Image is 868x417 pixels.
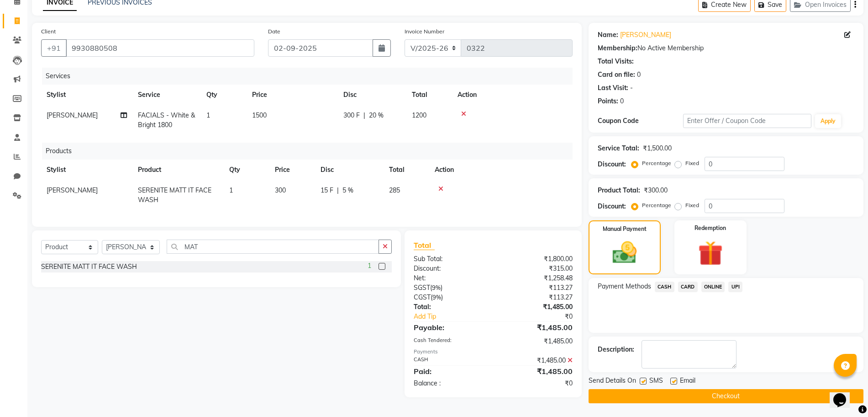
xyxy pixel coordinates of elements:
span: 1 [368,261,371,271]
label: Percentage [642,159,671,167]
th: Price [269,160,315,180]
div: Description: [598,345,634,354]
span: ONLINE [701,282,725,292]
th: Qty [224,160,269,180]
div: ₹300.00 [644,186,668,195]
div: ₹0 [507,312,579,321]
div: Membership: [598,43,637,53]
input: Search by Name/Mobile/Email/Code [66,39,254,57]
span: FACIALS - White & Bright 1800 [138,111,195,129]
a: [PERSON_NAME] [620,30,671,40]
th: Action [429,160,573,180]
div: Payable: [407,322,493,333]
span: SERENITE MATT IT FACE WASH [138,186,211,204]
span: [PERSON_NAME] [47,111,98,119]
div: ₹1,258.48 [493,273,579,283]
th: Disc [338,85,406,105]
span: 15 F [321,186,333,195]
div: ₹1,485.00 [493,302,579,312]
div: Name: [598,30,618,40]
div: Service Total: [598,144,639,153]
span: 5 % [342,186,353,195]
th: Action [452,85,573,105]
span: 9% [432,284,441,291]
div: Services [42,68,579,85]
span: 9% [432,294,441,301]
label: Percentage [642,201,671,209]
span: 300 F [343,111,360,120]
th: Total [406,85,452,105]
a: Add Tip [407,312,508,321]
button: Apply [815,114,841,128]
th: Price [247,85,338,105]
img: _cash.svg [605,239,644,267]
label: Fixed [685,201,699,209]
div: ₹1,485.00 [493,337,579,346]
span: UPI [728,282,742,292]
span: Email [680,376,695,387]
th: Service [132,85,201,105]
input: Enter Offer / Coupon Code [683,114,811,128]
div: ₹0 [493,379,579,388]
div: Product Total: [598,186,640,195]
span: | [363,111,365,120]
label: Redemption [694,224,726,232]
th: Disc [315,160,384,180]
div: Payments [414,348,573,356]
span: Payment Methods [598,282,651,291]
button: Checkout [589,389,863,403]
div: Discount: [598,202,626,211]
div: ( ) [407,293,493,302]
div: Discount: [407,264,493,273]
th: Stylist [41,160,132,180]
div: CASH [407,356,493,365]
span: 1 [206,111,210,119]
div: ₹113.27 [493,283,579,293]
div: Points: [598,96,618,106]
th: Product [132,160,224,180]
div: 0 [637,70,641,80]
button: +91 [41,39,67,57]
div: ( ) [407,283,493,293]
div: Balance : [407,379,493,388]
span: SMS [649,376,663,387]
div: Total Visits: [598,57,634,66]
span: | [337,186,339,195]
div: ₹1,800.00 [493,254,579,264]
span: 285 [389,186,400,194]
span: CASH [655,282,674,292]
div: - [630,83,633,93]
span: 300 [275,186,286,194]
div: Paid: [407,366,493,377]
div: ₹315.00 [493,264,579,273]
div: Net: [407,273,493,283]
label: Date [268,27,280,36]
div: ₹1,485.00 [493,366,579,377]
span: [PERSON_NAME] [47,186,98,194]
img: _gift.svg [690,238,731,269]
div: Last Visit: [598,83,628,93]
div: SERENITE MATT IT FACE WASH [41,262,137,272]
div: Sub Total: [407,254,493,264]
input: Search or Scan [167,240,379,254]
span: CGST [414,293,431,301]
div: ₹1,500.00 [643,144,672,153]
span: 1500 [252,111,267,119]
div: 0 [620,96,624,106]
iframe: chat widget [830,380,859,408]
span: CARD [678,282,698,292]
div: Cash Tendered: [407,337,493,346]
span: Send Details On [589,376,636,387]
div: Products [42,143,579,160]
label: Fixed [685,159,699,167]
span: Total [414,241,435,250]
span: 1200 [412,111,426,119]
th: Qty [201,85,247,105]
label: Invoice Number [405,27,444,36]
span: 1 [229,186,233,194]
div: No Active Membership [598,43,854,53]
div: ₹1,485.00 [493,322,579,333]
label: Manual Payment [603,225,647,233]
div: ₹1,485.00 [493,356,579,365]
div: Coupon Code [598,116,683,126]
